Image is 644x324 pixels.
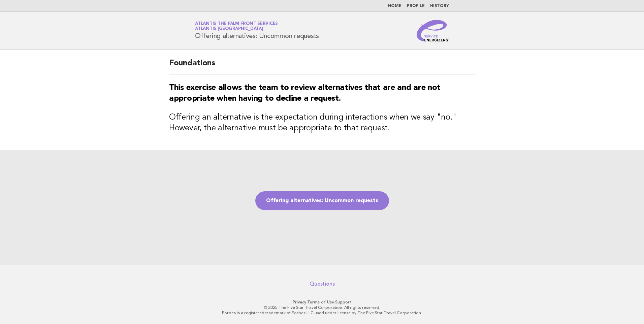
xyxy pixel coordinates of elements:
[310,281,335,287] a: Questions
[195,27,263,31] span: Atlantis [GEOGRAPHIC_DATA]
[116,305,528,310] p: © 2025 The Five Star Travel Corporation. All rights reserved.
[335,300,352,304] a: Support
[407,4,425,8] a: Profile
[430,4,449,8] a: History
[169,84,441,103] strong: This exercise allows the team to review alternatives that are and are not appropriate when having...
[169,58,475,74] h2: Foundations
[195,22,319,39] h1: Offering alternatives: Uncommon requests
[116,310,528,316] p: Forbes is a registered trademark of Forbes LLC used under license by The Five Star Travel Corpora...
[116,299,528,305] p: · ·
[169,112,475,134] h3: Offering an alternative is the expectation during interactions when we say "no." However, the alt...
[255,191,389,210] a: Offering alternatives: Uncommon requests
[307,300,334,304] a: Terms of Use
[293,300,306,304] a: Privacy
[417,20,449,41] img: Service Energizers
[388,4,401,8] a: Home
[195,22,278,31] a: Atlantis The Palm Front ServicesAtlantis [GEOGRAPHIC_DATA]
